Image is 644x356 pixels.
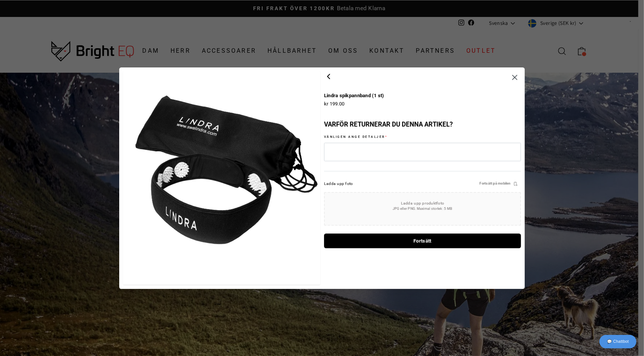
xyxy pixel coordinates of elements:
[599,335,636,348] div: 💬 Chattbot
[332,206,513,212] p: JPG eller PNG. Maximal storlek: 5 MB
[324,134,387,139] label: Vänligen ange detaljer
[324,180,353,186] p: Ladda upp foto
[324,99,384,107] p: kr 199.00
[413,234,432,248] span: Fortsätt
[480,180,510,188] span: Fortsätt på mobilen
[475,179,521,188] button: Fortsätt på mobilen
[324,233,521,248] button: Fortsätt
[126,74,318,266] img: lindra-singel.png
[401,200,444,206] p: Ladda upp produktfoto
[324,91,384,99] p: Lindra spikpannband (1 st)
[324,120,521,128] h2: Varför returnerar du denna artikel?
